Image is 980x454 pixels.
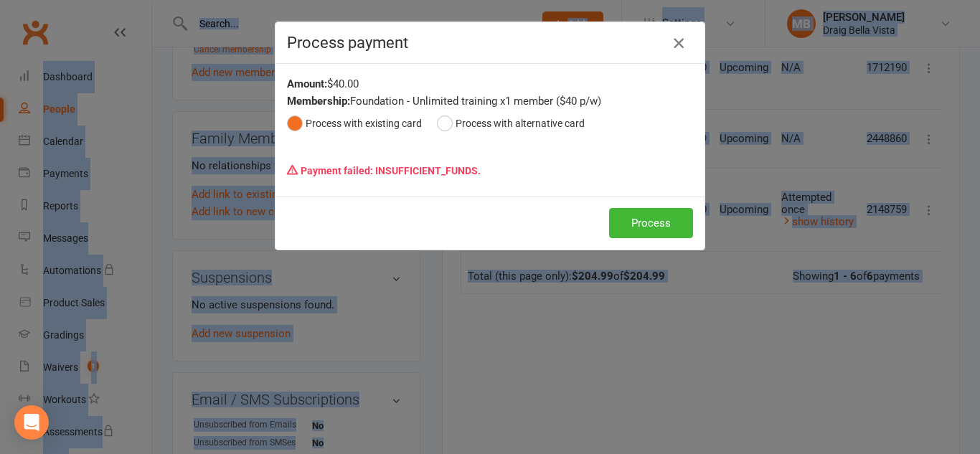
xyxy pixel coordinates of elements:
[287,77,327,90] strong: Amount:
[287,34,693,52] h4: Process payment
[287,95,350,108] strong: Membership:
[437,110,585,137] button: Process with alternative card
[287,157,693,184] p: Payment failed: INSUFFICIENT_FUNDS.
[287,110,422,137] button: Process with existing card
[287,93,693,110] div: Foundation - Unlimited training x1 member ($40 p/w)
[609,208,693,238] button: Process
[287,75,693,93] div: $40.00
[667,32,690,55] button: Close
[14,405,49,440] div: Open Intercom Messenger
